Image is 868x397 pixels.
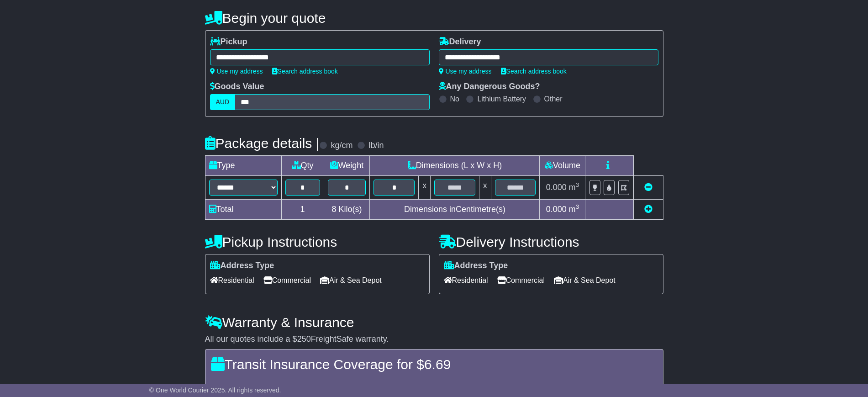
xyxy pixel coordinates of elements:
[419,176,431,200] td: x
[324,200,370,220] td: Kilo(s)
[368,141,384,151] label: lb/in
[210,37,247,47] label: Pickup
[554,273,615,287] span: Air & Sea Depot
[320,273,382,287] span: Air & Sea Depot
[444,261,508,271] label: Address Type
[439,234,663,249] h4: Delivery Instructions
[211,357,658,372] h4: Transit Insurance Coverage for $
[210,94,236,110] label: AUD
[210,68,263,75] a: Use my address
[331,205,336,214] span: 8
[331,141,352,151] label: kg/cm
[546,205,567,214] span: 0.000
[370,156,540,176] td: Dimensions (L x W x H)
[644,205,652,214] a: Add new item
[544,95,563,103] label: Other
[205,136,320,151] h4: Package details |
[272,68,338,75] a: Search address book
[540,156,585,176] td: Volume
[439,37,481,47] label: Delivery
[546,183,567,192] span: 0.000
[576,181,579,188] sup: 3
[569,183,579,192] span: m
[569,205,579,214] span: m
[281,200,324,220] td: 1
[297,334,311,344] span: 250
[205,200,281,220] td: Total
[324,156,370,176] td: Weight
[205,11,663,26] h4: Begin your quote
[439,82,540,92] label: Any Dangerous Goods?
[210,82,264,92] label: Goods Value
[370,200,540,220] td: Dimensions in Centimetre(s)
[501,68,567,75] a: Search address book
[205,234,430,249] h4: Pickup Instructions
[450,95,459,103] label: No
[497,273,545,287] span: Commercial
[444,273,488,287] span: Residential
[205,334,663,344] div: All our quotes include a $ FreightSafe warranty.
[424,357,451,372] span: 6.69
[576,203,579,210] sup: 3
[439,68,492,75] a: Use my address
[477,95,526,103] label: Lithium Battery
[263,273,311,287] span: Commercial
[479,176,491,200] td: x
[149,386,281,394] span: © One World Courier 2025. All rights reserved.
[281,156,324,176] td: Qty
[644,183,652,192] a: Remove this item
[210,273,254,287] span: Residential
[205,315,663,330] h4: Warranty & Insurance
[210,261,274,271] label: Address Type
[205,156,281,176] td: Type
